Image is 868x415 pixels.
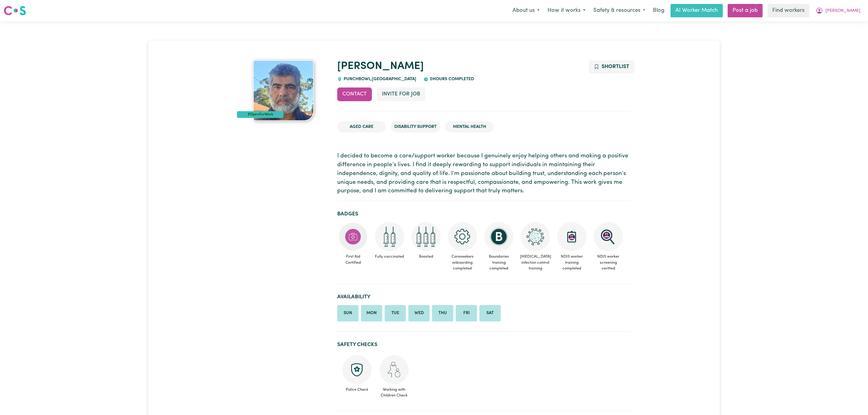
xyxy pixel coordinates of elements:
[432,305,453,321] li: Available on Thursday
[456,305,477,321] li: Available on Friday
[374,251,405,262] span: Fully vaccinated
[602,64,629,69] span: Shortlist
[391,121,440,133] li: Disability Support
[342,384,372,393] span: Police Check
[483,251,515,274] span: Boundaries training completed
[556,251,588,274] span: NDIS worker training completed
[410,251,442,262] span: Boosted
[728,4,763,17] a: Post a job
[337,121,386,133] li: Aged Care
[544,4,589,17] button: How it works
[375,222,404,251] img: Care and support worker has received 2 doses of COVID-19 vaccine
[4,5,26,16] img: Careseekers logo
[428,77,474,81] span: 0 hours completed
[649,4,668,17] a: Blog
[337,87,372,101] button: Contact
[812,4,864,17] button: My Account
[337,341,631,348] h2: Safety Checks
[337,152,631,196] p: I decided to become a care/support worker because I genuinely enjoy helping others and making a p...
[361,305,382,321] li: Available on Monday
[447,251,478,274] span: Careseekers onboarding completed
[377,87,425,101] button: Invite for Job
[338,222,368,251] img: Care and support worker has completed First Aid Certification
[520,251,551,274] span: [MEDICAL_DATA] infection control training
[342,77,416,81] span: PUNCHBOWL , [GEOGRAPHIC_DATA]
[237,111,283,118] div: #OpenForWork
[337,211,631,217] h2: Badges
[825,8,860,14] span: [PERSON_NAME]
[379,384,409,398] span: Working with Children Check
[337,305,359,321] li: Available on Sunday
[337,61,424,72] a: [PERSON_NAME]
[337,251,369,268] span: First Aid Certified
[592,251,624,274] span: NDIS worker screening verified
[557,222,586,251] img: CS Academy: Introduction to NDIS Worker Training course completed
[337,294,631,300] h2: Availability
[237,60,330,121] a: Farid Hussain's profile picture'#OpenForWork
[484,222,513,251] img: CS Academy: Boundaries in care and support work course completed
[385,305,406,321] li: Available on Tuesday
[448,222,477,251] img: CS Academy: Careseekers Onboarding course completed
[671,4,723,17] a: AI Worker Match
[4,4,26,18] a: Careseekers logo
[411,222,441,251] img: Care and support worker has received booster dose of COVID-19 vaccination
[589,60,635,74] button: Add to shortlist
[594,222,623,251] img: NDIS Worker Screening Verified
[521,222,550,251] img: CS Academy: COVID-19 Infection Control Training course completed
[509,4,544,17] button: About us
[342,355,372,384] img: Police check
[408,305,430,321] li: Available on Wednesday
[479,305,501,321] li: Available on Saturday
[589,4,649,17] button: Safety & resources
[253,60,314,121] img: Farid Hussain
[379,355,409,384] img: Working with children check
[767,4,809,17] a: Find workers
[445,121,494,133] li: Mental Health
